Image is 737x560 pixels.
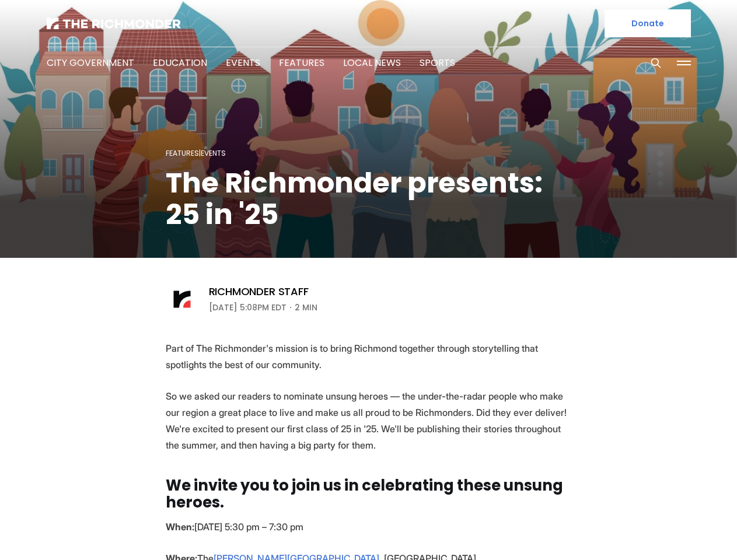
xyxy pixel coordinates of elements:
[295,300,317,314] span: 2 min
[166,477,572,512] h2: We invite you to join us in celebrating these unsung heroes.
[420,56,455,69] a: Sports
[166,519,572,535] p: [DATE] 5:30 pm – 7:30 pm
[166,148,199,158] a: Features
[279,56,324,69] a: Features
[209,300,287,314] time: [DATE] 5:08PM EDT
[166,167,572,230] h1: The Richmonder presents: 25 in '25
[647,54,665,72] button: Search this site
[201,148,226,158] a: Events
[47,17,181,29] img: The Richmonder
[47,56,134,69] a: City Government
[226,56,260,69] a: Events
[605,9,691,37] a: Donate
[153,56,207,69] a: Education
[166,340,572,373] p: Part of The Richmonder's mission is to bring Richmond together through storytelling that spotligh...
[166,388,572,453] p: So we asked our readers to nominate unsung heroes — the under-the-radar people who make our regio...
[209,285,309,299] a: Richmonder Staff
[343,56,401,69] a: Local News
[166,283,198,316] img: Richmonder Staff
[166,521,194,533] strong: When:
[166,146,572,160] div: |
